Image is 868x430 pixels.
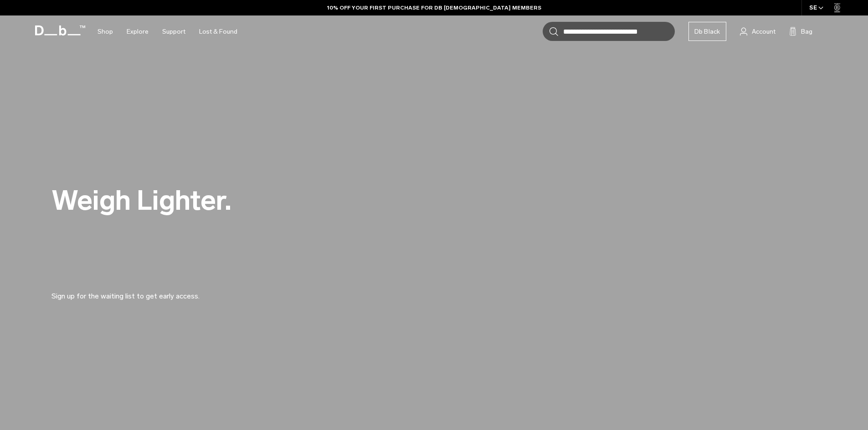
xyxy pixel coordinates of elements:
a: Shop [98,15,113,48]
a: Account [740,26,776,37]
a: Explore [127,15,149,48]
span: Bag [801,27,812,36]
span: Account [752,27,776,36]
a: Lost & Found [199,15,237,48]
a: Db Black [688,22,726,41]
p: Sign up for the waiting list to get early access. [51,280,270,302]
h2: Weigh Lighter. [51,187,462,214]
nav: Main Navigation [91,15,244,48]
a: Support [162,15,185,48]
a: 10% OFF YOUR FIRST PURCHASE FOR DB [DEMOGRAPHIC_DATA] MEMBERS [327,4,541,12]
button: Bag [789,26,812,37]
